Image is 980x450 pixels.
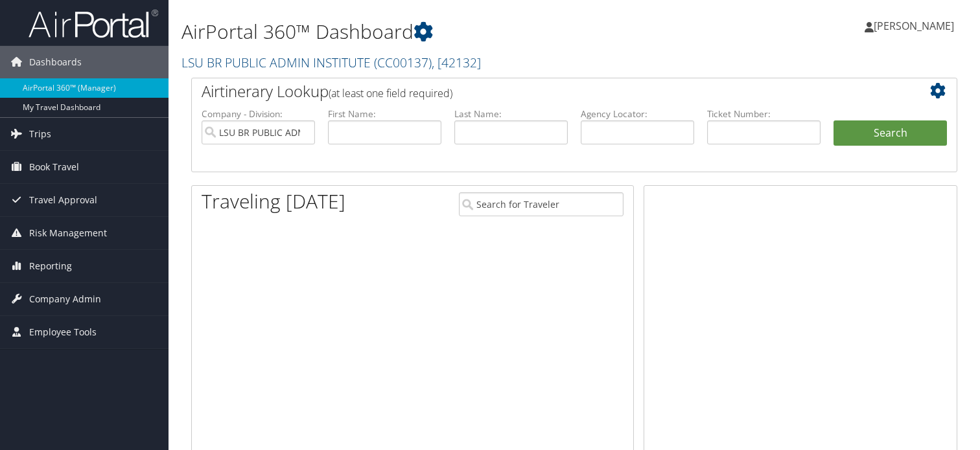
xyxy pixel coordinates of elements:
[328,107,441,120] label: First Name:
[329,86,452,100] span: (at least one field required)
[202,188,345,215] h1: Traveling [DATE]
[29,316,97,348] span: Employee Tools
[29,217,107,249] span: Risk Management
[834,120,947,146] button: Search
[29,46,82,78] span: Dashboards
[202,80,883,102] h2: Airtinerary Lookup
[29,118,51,150] span: Trips
[874,19,954,33] span: [PERSON_NAME]
[707,107,821,120] label: Ticket Number:
[181,18,705,45] h1: AirPortal 360™ Dashboard
[181,54,481,71] a: LSU BR PUBLIC ADMIN INSTITUTE
[581,107,694,120] label: Agency Locator:
[374,54,432,71] span: ( CC00137 )
[459,192,624,216] input: Search for Traveler
[29,184,97,216] span: Travel Approval
[29,8,158,39] img: airportal-logo.png
[29,250,72,282] span: Reporting
[865,6,967,45] a: [PERSON_NAME]
[432,54,481,71] span: , [ 42132 ]
[202,107,315,120] label: Company - Division:
[29,151,79,183] span: Book Travel
[454,107,568,120] label: Last Name:
[29,283,101,315] span: Company Admin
